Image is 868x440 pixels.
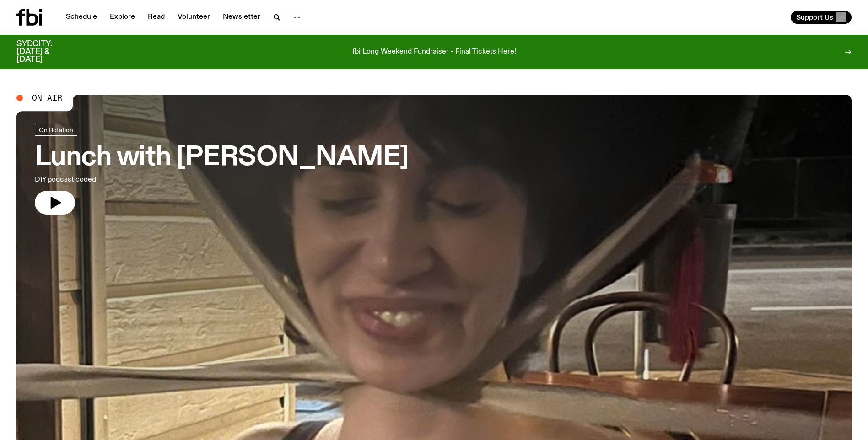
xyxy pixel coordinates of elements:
span: On Rotation [39,127,73,134]
p: DIY podcast coded [35,174,269,185]
a: Volunteer [172,11,216,24]
a: Explore [104,11,140,24]
a: Schedule [60,11,102,24]
span: Support Us [796,13,833,21]
a: Lunch with [PERSON_NAME]DIY podcast coded [35,124,409,215]
button: Support Us [791,11,852,24]
span: On Air [32,94,62,102]
a: On Rotation [35,124,77,136]
h3: SYDCITY: [DATE] & [DATE] [16,40,75,64]
p: fbi Long Weekend Fundraiser - Final Tickets Here! [352,48,516,56]
a: Read [142,11,170,24]
h3: Lunch with [PERSON_NAME] [35,145,409,171]
a: Newsletter [217,11,266,24]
